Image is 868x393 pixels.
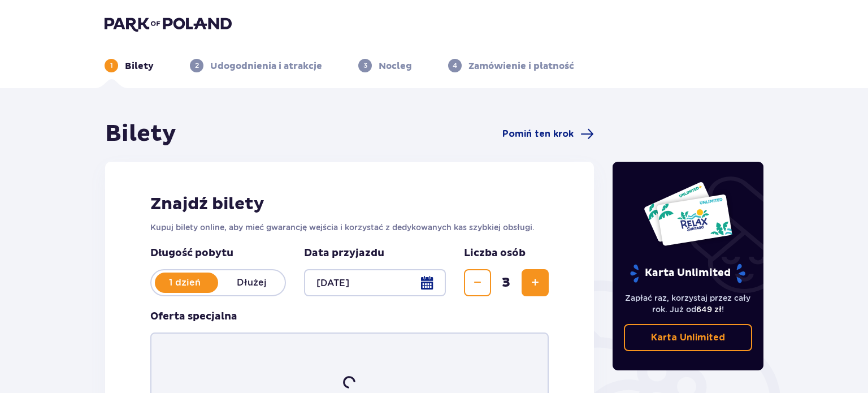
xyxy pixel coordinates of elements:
p: Zamówienie i płatność [468,60,574,72]
p: Data przyjazdu [304,247,384,260]
p: Liczba osób [464,247,526,260]
div: 4Zamówienie i płatność [448,59,574,72]
span: 3 [493,274,519,291]
p: Nocleg [379,60,412,72]
img: Park of Poland logo [105,16,232,32]
p: Udogodnienia i atrakcje [210,60,322,72]
p: Bilety [125,60,154,72]
a: Pomiń ten krok [502,127,594,141]
p: 2 [195,61,199,71]
p: Długość pobytu [150,247,286,260]
a: Karta Unlimited [624,324,753,351]
p: 3 [363,61,367,71]
div: 3Nocleg [358,59,412,72]
div: 2Udogodnienia i atrakcje [190,59,322,72]
p: 1 [110,61,113,71]
p: Zapłać raz, korzystaj przez cały rok. Już od ! [624,292,753,315]
p: Dłużej [218,277,285,289]
h2: Znajdź bilety [150,193,549,215]
img: loader [339,372,359,392]
p: 4 [453,61,457,71]
h3: Oferta specjalna [150,310,237,323]
p: Kupuj bilety online, aby mieć gwarancję wejścia i korzystać z dedykowanych kas szybkiej obsługi. [150,222,549,233]
img: Dwie karty całoroczne do Suntago z napisem 'UNLIMITED RELAX', na białym tle z tropikalnymi liśćmi... [643,181,733,247]
h1: Bilety [105,120,176,148]
p: Karta Unlimited [629,264,747,283]
button: Zwiększ [522,269,549,296]
span: 649 zł [696,305,722,314]
p: 1 dzień [151,277,218,289]
p: Karta Unlimited [651,331,725,344]
button: Zmniejsz [464,269,491,296]
span: Pomiń ten krok [502,128,574,140]
div: 1Bilety [105,59,154,72]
